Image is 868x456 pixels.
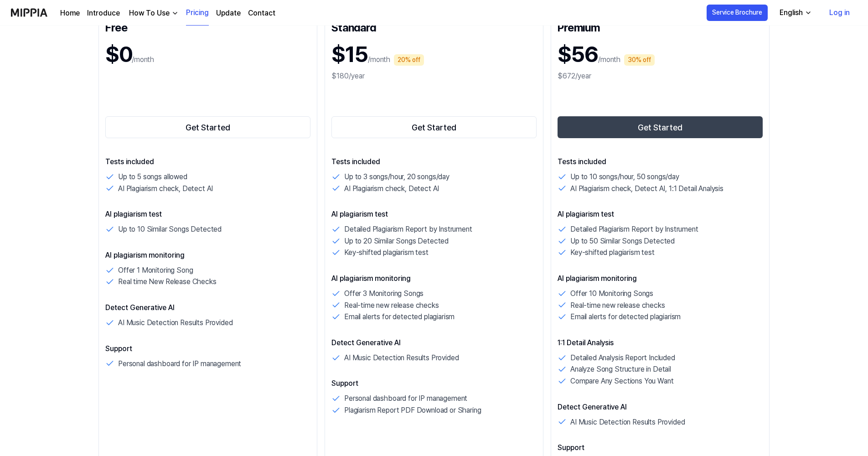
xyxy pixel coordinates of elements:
div: $180/year [331,71,537,82]
p: Up to 20 Similar Songs Detected [344,235,449,247]
button: Service Brochure [707,5,768,21]
h1: $56 [558,38,598,71]
p: AI Plagiarism check, Detect AI, 1:1 Detail Analysis [570,183,723,195]
p: Key-shifted plagiarism test [344,247,429,259]
p: /month [368,54,390,65]
h1: $0 [105,38,132,71]
p: Support [331,378,537,389]
p: AI plagiarism monitoring [331,273,537,284]
img: down [171,10,179,17]
p: Personal dashboard for IP management [118,358,241,370]
div: Premium [558,20,763,34]
button: Get Started [558,116,763,138]
p: Support [558,442,763,453]
button: How To Use [127,8,179,19]
a: Get Started [331,114,537,140]
p: AI plagiarism test [105,209,310,220]
p: Key-shifted plagiarism test [570,247,655,259]
a: Pricing [186,0,209,26]
a: Contact [248,8,275,19]
p: Real-time new release checks [344,300,439,311]
p: Email alerts for detected plagiarism [570,311,681,323]
p: Real-time new release checks [570,300,665,311]
p: /month [598,54,620,65]
button: Get Started [331,116,537,138]
p: Compare Any Sections You Want [570,375,673,387]
button: English [772,4,817,22]
p: AI Plagiarism check, Detect AI [118,183,213,195]
p: Up to 50 Similar Songs Detected [570,235,675,247]
a: Home [60,8,80,19]
button: Get Started [105,116,310,138]
p: Analyze Song Structure in Detail [570,363,671,375]
p: Support [105,343,310,354]
div: 30% off [624,54,655,66]
div: $672/year [558,71,763,82]
div: 20% off [394,54,424,66]
p: Offer 10 Monitoring Songs [570,288,653,300]
p: AI Music Detection Results Provided [344,352,459,364]
a: Introduce [87,8,120,19]
p: Up to 3 songs/hour, 20 songs/day [344,171,449,183]
p: Tests included [558,156,763,167]
p: AI Music Detection Results Provided [570,416,685,428]
p: Offer 3 Monitoring Songs [344,288,424,300]
p: Email alerts for detected plagiarism [344,311,455,323]
p: Detailed Plagiarism Report by Instrument [570,223,698,235]
p: Up to 5 songs allowed [118,171,187,183]
p: AI Music Detection Results Provided [118,317,232,329]
p: /month [132,54,154,65]
div: English [778,7,805,18]
p: AI plagiarism monitoring [558,273,763,284]
a: Get Started [558,114,763,140]
div: How To Use [127,8,171,19]
p: Detect Generative AI [558,402,763,413]
p: AI plagiarism test [331,209,537,220]
a: Get Started [105,114,310,140]
p: AI Plagiarism check, Detect AI [344,183,439,195]
p: Tests included [331,156,537,167]
p: Plagiarism Report PDF Download or Sharing [344,404,481,416]
p: AI plagiarism test [558,209,763,220]
p: Up to 10 Similar Songs Detected [118,223,222,235]
p: Detailed Plagiarism Report by Instrument [344,223,472,235]
p: Tests included [105,156,310,167]
h1: $15 [331,38,368,71]
p: Up to 10 songs/hour, 50 songs/day [570,171,679,183]
p: Detailed Analysis Report Included [570,352,675,364]
p: Real time New Release Checks [118,276,217,288]
div: Standard [331,20,537,34]
p: Offer 1 Monitoring Song [118,264,193,276]
p: Detect Generative AI [331,337,537,348]
p: Personal dashboard for IP management [344,393,467,404]
p: Detect Generative AI [105,302,310,313]
div: Free [105,20,310,34]
p: 1:1 Detail Analysis [558,337,763,348]
p: AI plagiarism monitoring [105,250,310,261]
a: Update [216,8,241,19]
